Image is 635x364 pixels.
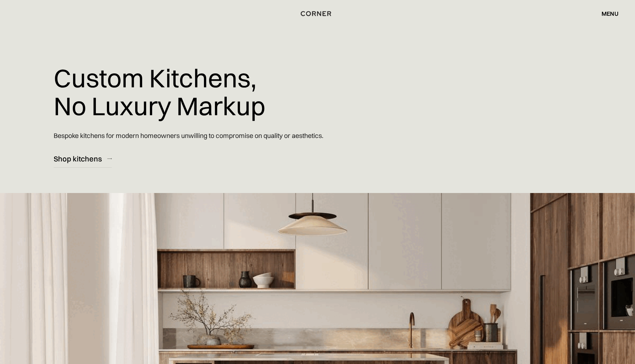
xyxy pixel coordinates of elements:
a: Shop kitchens [54,150,112,168]
div: menu [602,11,618,17]
p: Bespoke kitchens for modern homeowners unwilling to compromise on quality or aesthetics. [54,125,323,146]
div: menu [594,7,618,20]
h1: Custom Kitchens, No Luxury Markup [54,59,265,125]
div: Shop kitchens [54,154,102,164]
a: home [290,9,345,18]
